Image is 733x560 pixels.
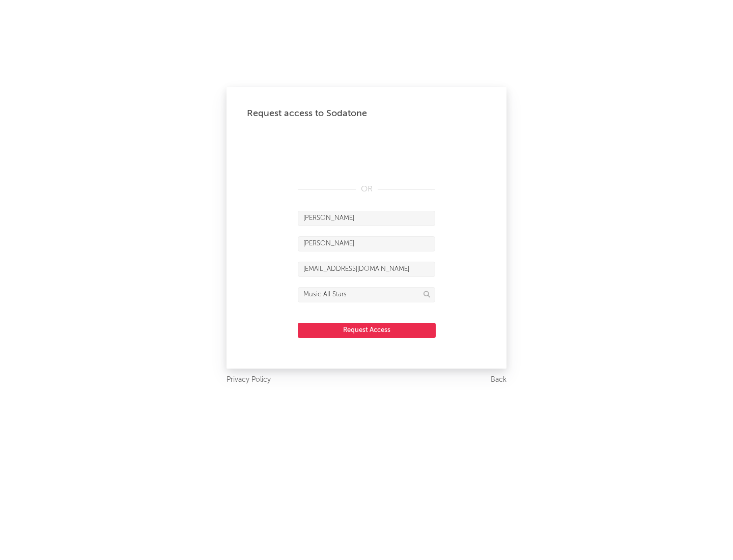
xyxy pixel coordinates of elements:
input: Email [298,262,435,277]
input: Division [298,287,435,302]
button: Request Access [298,323,436,338]
div: Request access to Sodatone [247,107,486,120]
input: Last Name [298,236,435,251]
a: Back [491,374,506,386]
a: Privacy Policy [227,374,271,386]
input: First Name [298,211,435,226]
div: OR [298,183,435,195]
